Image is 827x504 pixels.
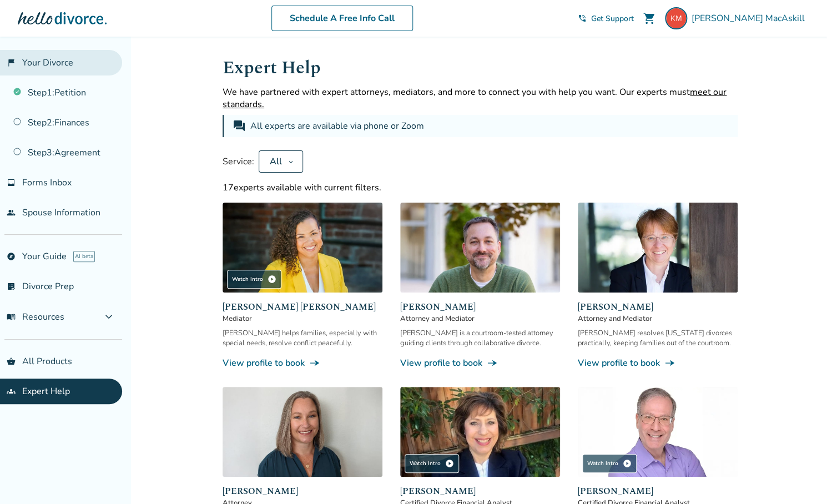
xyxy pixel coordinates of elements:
[578,387,738,477] img: Jeff Landers
[591,13,634,24] span: Get Support
[578,314,738,324] span: Attorney and Mediator
[223,182,738,194] div: 17 experts available with current filters.
[259,150,303,173] button: All
[7,208,16,217] span: people
[223,86,727,110] span: meet our standards.
[400,203,560,293] img: Neil Forester
[223,357,382,369] a: View profile to bookline_end_arrow_notch
[233,119,246,133] span: forum
[643,12,656,25] span: shopping_cart
[400,300,560,314] span: [PERSON_NAME]
[400,485,560,498] span: [PERSON_NAME]
[7,357,16,366] span: shopping_basket
[7,58,16,67] span: flag_2
[7,387,16,396] span: groups
[7,252,16,261] span: explore
[102,310,115,324] span: expand_more
[578,328,738,348] div: [PERSON_NAME] resolves [US_STATE] divorces practically, keeping families out of the courtroom.
[223,300,382,314] span: [PERSON_NAME] [PERSON_NAME]
[250,119,426,133] div: All experts are available via phone or Zoom
[309,357,320,369] span: line_end_arrow_notch
[268,155,284,168] div: All
[692,12,809,24] span: [PERSON_NAME] MacAskill
[223,203,382,293] img: Claudia Brown Coulter
[400,328,560,348] div: [PERSON_NAME] is a courtroom-tested attorney guiding clients through collaborative divorce.
[223,155,254,168] span: Service:
[223,387,382,477] img: Desiree Howard
[7,311,64,323] span: Resources
[7,178,16,187] span: inbox
[22,177,72,189] span: Forms Inbox
[400,314,560,324] span: Attorney and Mediator
[578,58,827,504] iframe: Chat Widget
[400,387,560,477] img: Sandra Giudici
[223,328,382,348] div: [PERSON_NAME] helps families, especially with special needs, resolve conflict peacefully.
[578,13,634,24] a: phone_in_talkGet Support
[7,282,16,291] span: list_alt_check
[487,357,498,369] span: line_end_arrow_notch
[578,357,738,369] a: View profile to bookline_end_arrow_notch
[578,485,738,498] span: [PERSON_NAME]
[271,6,413,31] a: Schedule A Free Info Call
[223,54,738,82] h1: Expert Help
[405,454,459,473] div: Watch Intro
[578,203,738,293] img: Anne Mania
[223,86,738,110] p: We have partnered with expert attorneys, mediators, and more to connect you with help you want. O...
[73,251,95,262] span: AI beta
[445,459,454,468] span: play_circle
[665,7,687,29] img: kmacaskill@gmail.com
[223,314,382,324] span: Mediator
[400,357,560,369] a: View profile to bookline_end_arrow_notch
[223,485,382,498] span: [PERSON_NAME]
[578,300,738,314] span: [PERSON_NAME]
[268,275,276,284] span: play_circle
[227,270,281,289] div: Watch Intro
[578,14,587,23] span: phone_in_talk
[7,313,16,321] span: menu_book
